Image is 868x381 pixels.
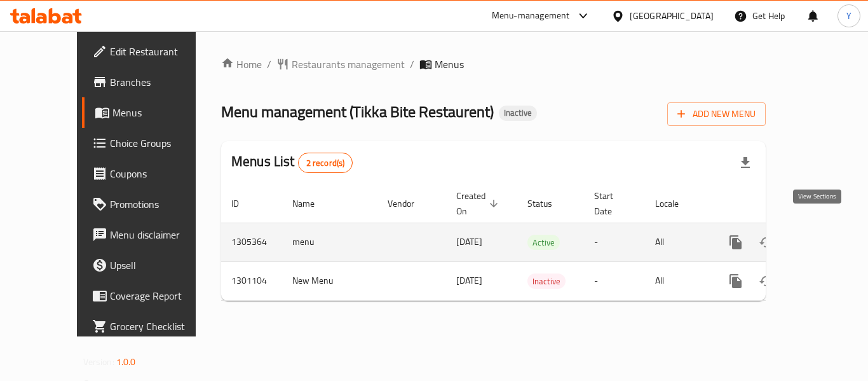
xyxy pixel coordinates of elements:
h2: Menus List [231,152,353,173]
span: [DATE] [456,233,482,250]
div: [GEOGRAPHIC_DATA] [630,9,714,23]
span: Branches [110,74,212,90]
span: Locale [655,196,695,211]
a: Home [221,57,262,72]
td: New Menu [282,261,377,300]
span: Version: [83,354,114,370]
button: more [721,227,751,258]
div: Active [527,235,560,250]
button: Add New Menu [667,102,766,126]
span: Inactive [527,274,566,289]
a: Coverage Report [82,281,222,311]
a: Coupons [82,158,222,189]
div: Inactive [527,274,566,289]
span: Menu disclaimer [110,227,212,242]
li: / [267,57,271,72]
a: Choice Groups [82,128,222,158]
span: Start Date [594,188,630,219]
div: Export file [730,148,761,178]
span: Vendor [388,196,431,211]
a: Restaurants management [276,57,405,72]
span: Inactive [499,107,537,118]
nav: breadcrumb [221,57,766,72]
span: 1.0.0 [116,354,136,370]
button: Change Status [751,227,782,258]
a: Menu disclaimer [82,219,222,250]
a: Menus [82,97,222,128]
span: Active [527,235,560,250]
td: 1305364 [221,223,282,261]
span: Menus [435,57,464,72]
table: enhanced table [221,184,853,301]
a: Grocery Checklist [82,311,222,342]
td: All [645,223,710,261]
span: Coverage Report [110,288,212,303]
span: 2 record(s) [299,157,353,169]
th: Actions [710,184,853,223]
td: - [584,223,645,261]
span: Y [846,9,851,23]
span: Promotions [110,197,212,212]
span: Coupons [110,166,212,181]
span: Choice Groups [110,135,212,151]
a: Branches [82,67,222,97]
span: Restaurants management [292,57,405,72]
span: Edit Restaurant [110,44,212,59]
td: 1301104 [221,261,282,300]
button: Change Status [751,266,782,296]
a: Upsell [82,250,222,281]
div: Inactive [499,106,537,121]
div: Menu-management [492,8,570,24]
td: All [645,261,710,300]
a: Edit Restaurant [82,36,222,67]
div: Total records count [298,153,353,173]
span: Upsell [110,258,212,273]
span: Status [527,196,569,211]
span: Menus [112,105,212,120]
span: [DATE] [456,272,482,289]
li: / [410,57,414,72]
td: menu [282,223,377,261]
span: Grocery Checklist [110,319,212,334]
td: - [584,261,645,300]
span: Created On [456,188,502,219]
span: ID [231,196,255,211]
a: Promotions [82,189,222,219]
span: Menu management ( Tikka Bite Restaurent ) [221,97,494,126]
span: Add New Menu [677,106,756,122]
button: more [721,266,751,296]
span: Name [292,196,331,211]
